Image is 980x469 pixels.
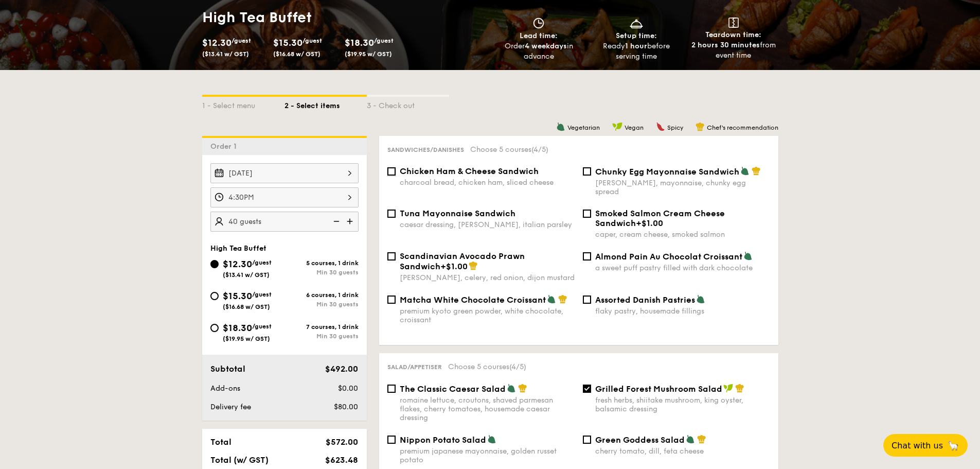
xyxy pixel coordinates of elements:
[223,290,252,302] span: $15.30
[583,436,591,444] input: Green Goddess Saladcherry tomato, dill, feta cheese
[625,124,644,131] span: Vegan
[210,142,241,151] span: Order 1
[328,212,343,231] img: icon-reduce.1d2dbef1.svg
[284,333,359,340] div: Min 30 guests
[518,384,527,393] img: icon-chef-hat.a58ddaea.svg
[583,210,591,218] input: Smoked Salmon Cream Cheese Sandwich+$1.00caper, cream cheese, smoked salmon
[595,447,770,456] div: cherry tomato, dill, feta cheese
[334,403,358,411] span: $80.00
[400,447,575,464] div: premium japanese mayonnaise, golden russet potato
[689,40,778,61] div: from event time
[210,455,269,465] span: Total (w/ GST)
[202,97,284,111] div: 1 - Select menu
[547,294,556,304] img: icon-vegetarian.fe4039eb.svg
[202,50,249,58] span: ($13.41 w/ GST)
[892,441,943,450] span: Chat with us
[400,435,486,445] span: Nippon Potato Salad
[400,166,539,176] span: Chicken Ham & Cheese Sandwich
[223,271,270,279] span: ($13.41 w/ GST)
[367,97,449,111] div: 3 - Check out
[595,209,725,228] span: Smoked Salmon Cream Cheese Sandwich
[387,167,396,176] input: Chicken Ham & Cheese Sandwichcharcoal bread, chicken ham, sliced cheese
[231,37,251,44] span: /guest
[223,258,252,270] span: $12.30
[595,307,770,316] div: flaky pastry, housemade fillings
[470,145,548,154] span: Choose 5 courses
[284,97,367,111] div: 2 - Select items
[210,212,359,232] input: Number of guests
[487,435,496,444] img: icon-vegetarian.fe4039eb.svg
[223,322,252,334] span: $18.30
[691,41,760,49] strong: 2 hours 30 minutes
[469,261,478,270] img: icon-chef-hat.a58ddaea.svg
[448,362,526,371] span: Choose 5 courses
[595,167,739,177] span: Chunky Egg Mayonnaise Sandwich
[595,252,742,262] span: Almond Pain Au Chocolat Croissant
[583,167,591,176] input: Chunky Egg Mayonnaise Sandwich[PERSON_NAME], mayonnaise, chunky egg spread
[400,384,506,394] span: The Classic Caesar Salad
[210,260,219,268] input: $12.30/guest($13.41 w/ GST)5 courses, 1 drinkMin 30 guests
[583,296,591,304] input: Assorted Danish Pastriesflaky pastry, housemade fillings
[345,37,374,48] span: $18.30
[338,384,358,393] span: $0.00
[728,18,739,28] img: icon-teardown.65201eee.svg
[667,124,683,131] span: Spicy
[556,122,565,131] img: icon-vegetarian.fe4039eb.svg
[440,262,468,271] span: +$1.00
[525,42,567,50] strong: 4 weekdays
[210,384,240,393] span: Add-ons
[743,251,753,260] img: icon-vegetarian.fe4039eb.svg
[374,37,394,44] span: /guest
[387,436,396,444] input: Nippon Potato Saladpremium japanese mayonnaise, golden russet potato
[400,178,575,187] div: charcoal bread, chicken ham, sliced cheese
[567,124,600,131] span: Vegetarian
[883,434,968,457] button: Chat with us🦙
[223,335,270,342] span: ($19.95 w/ GST)
[656,122,665,131] img: icon-spicy.37a8142b.svg
[387,296,396,304] input: Matcha White Chocolate Croissantpremium kyoto green powder, white chocolate, croissant
[400,273,575,282] div: [PERSON_NAME], celery, red onion, dijon mustard
[284,259,359,267] div: 5 courses, 1 drink
[210,324,219,332] input: $18.30/guest($19.95 w/ GST)7 courses, 1 drinkMin 30 guests
[583,252,591,260] input: Almond Pain Au Chocolat Croissanta sweet puff pastry filled with dark chocolate
[202,37,231,48] span: $12.30
[326,437,358,447] span: $572.00
[400,220,575,229] div: caesar dressing, [PERSON_NAME], italian parsley
[325,364,358,374] span: $492.00
[583,385,591,393] input: Grilled Forest Mushroom Saladfresh herbs, shiitake mushroom, king oyster, balsamic dressing
[252,259,272,266] span: /guest
[252,291,272,298] span: /guest
[284,301,359,308] div: Min 30 guests
[400,307,575,324] div: premium kyoto green powder, white chocolate, croissant
[705,30,761,39] span: Teardown time:
[707,124,778,131] span: Chef's recommendation
[636,218,663,228] span: +$1.00
[343,212,359,231] img: icon-add.58712e84.svg
[387,252,396,260] input: Scandinavian Avocado Prawn Sandwich+$1.00[PERSON_NAME], celery, red onion, dijon mustard
[273,50,320,58] span: ($16.68 w/ GST)
[595,264,770,272] div: a sweet puff pastry filled with dark chocolate
[400,396,575,422] div: romaine lettuce, croutons, shaved parmesan flakes, cherry tomatoes, housemade caesar dressing
[531,145,548,154] span: (4/5)
[696,294,705,304] img: icon-vegetarian.fe4039eb.svg
[507,384,516,393] img: icon-vegetarian.fe4039eb.svg
[387,146,464,153] span: Sandwiches/Danishes
[210,244,266,253] span: High Tea Buffet
[284,291,359,299] div: 6 courses, 1 drink
[558,294,567,304] img: icon-chef-hat.a58ddaea.svg
[400,251,525,271] span: Scandinavian Avocado Prawn Sandwich
[210,292,219,300] input: $15.30/guest($16.68 w/ GST)6 courses, 1 drinkMin 30 guests
[387,385,396,393] input: The Classic Caesar Saladromaine lettuce, croutons, shaved parmesan flakes, cherry tomatoes, house...
[947,440,959,451] span: 🦙
[494,41,583,62] div: Order in advance
[325,455,358,465] span: $623.48
[284,269,359,276] div: Min 30 guests
[595,396,770,413] div: fresh herbs, shiitake mushroom, king oyster, balsamic dressing
[210,163,359,183] input: Event date
[697,435,706,444] img: icon-chef-hat.a58ddaea.svg
[210,364,245,374] span: Subtotal
[387,210,396,218] input: Tuna Mayonnaise Sandwichcaesar dressing, [PERSON_NAME], italian parsley
[210,187,359,207] input: Event time
[302,37,322,44] span: /guest
[752,166,761,176] img: icon-chef-hat.a58ddaea.svg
